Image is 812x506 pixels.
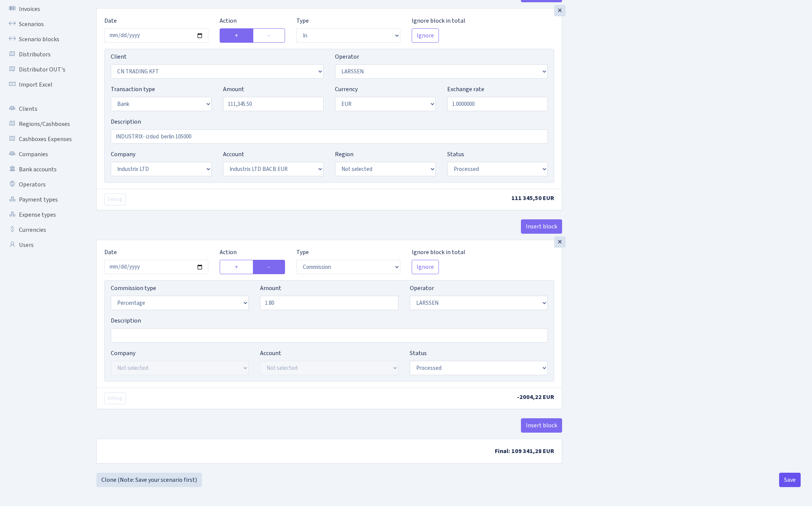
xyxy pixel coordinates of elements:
[4,2,79,17] a: Invoices
[253,28,285,43] label: -
[410,349,427,358] label: Status
[260,284,281,293] label: Amount
[4,116,79,132] a: Regions/Cashboxes
[220,16,237,25] label: Action
[4,77,79,92] a: Import Excel
[111,284,156,293] label: Commission type
[4,207,79,222] a: Expense types
[4,177,79,192] a: Operators
[104,393,126,404] button: Debug
[223,85,244,94] label: Amount
[104,248,117,257] label: Date
[495,447,554,455] span: Final: 109 341,28 EUR
[104,16,117,25] label: Date
[96,473,202,487] a: Clone (Note: Save your scenario first)
[111,52,127,61] label: Client
[4,192,79,207] a: Payment types
[111,117,141,126] label: Description
[447,150,464,159] label: Status
[335,52,359,61] label: Operator
[4,47,79,62] a: Distributors
[111,150,135,159] label: Company
[412,28,439,43] button: Ignore
[447,85,484,94] label: Exchange rate
[4,237,79,253] a: Users
[779,473,801,487] button: Save
[412,248,465,257] label: Ignore block in total
[521,219,562,234] button: Insert block
[511,194,554,202] span: 111 345,50 EUR
[554,5,566,16] div: ×
[335,150,353,159] label: Region
[220,248,237,257] label: Action
[111,349,135,358] label: Company
[517,393,554,401] span: -2004,22 EUR
[4,147,79,162] a: Companies
[4,101,79,116] a: Clients
[253,260,285,274] label: -
[260,349,281,358] label: Account
[412,260,439,274] button: Ignore
[220,28,253,43] label: +
[4,17,79,32] a: Scenarios
[111,316,141,325] label: Description
[223,150,244,159] label: Account
[410,284,434,293] label: Operator
[521,418,562,433] button: Insert block
[4,162,79,177] a: Bank accounts
[335,85,358,94] label: Currency
[412,16,465,25] label: Ignore block in total
[111,85,155,94] label: Transaction type
[4,32,79,47] a: Scenario blocks
[4,222,79,237] a: Currencies
[554,236,566,248] div: ×
[104,194,126,205] button: Debug
[296,248,309,257] label: Type
[4,62,79,77] a: Distributor OUT's
[220,260,253,274] label: +
[4,132,79,147] a: Cashboxes Expenses
[296,16,309,25] label: Type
